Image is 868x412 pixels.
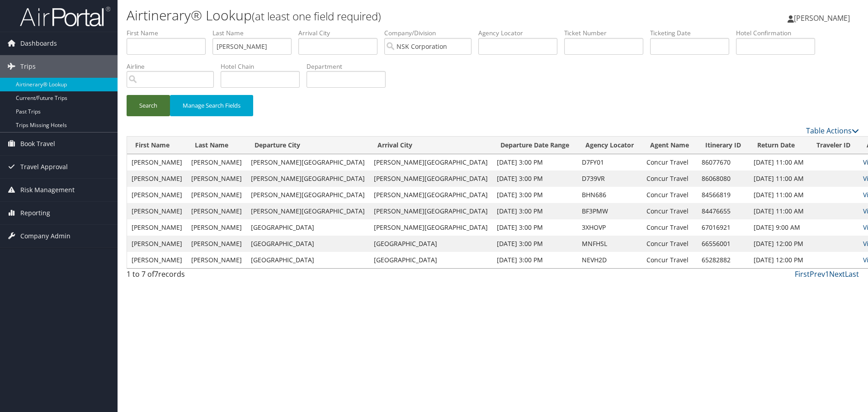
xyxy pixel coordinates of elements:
td: Concur Travel [642,203,697,219]
td: [PERSON_NAME] [127,170,187,187]
td: [DATE] 11:00 AM [749,154,808,170]
td: [DATE] 11:00 AM [749,203,808,219]
th: Return Date: activate to sort column ascending [749,137,808,154]
td: [PERSON_NAME][GEOGRAPHIC_DATA] [369,170,492,187]
span: Dashboards [20,32,57,55]
td: Concur Travel [642,252,697,268]
td: [PERSON_NAME][GEOGRAPHIC_DATA] [246,187,369,203]
div: 1 to 7 of records [127,269,300,284]
span: Risk Management [20,179,75,201]
td: NEVH2D [577,252,642,268]
td: [DATE] 11:00 AM [749,187,808,203]
td: [GEOGRAPHIC_DATA] [246,236,369,252]
label: Ticketing Date [650,28,736,38]
th: First Name: activate to sort column ascending [127,137,187,154]
span: Trips [20,55,36,78]
td: Concur Travel [642,170,697,187]
td: [DATE] 12:00 PM [749,252,808,268]
td: [PERSON_NAME] [127,236,187,252]
td: 86077670 [697,154,749,170]
span: 7 [154,269,158,279]
span: Travel Approval [20,156,68,178]
label: Last Name [212,28,298,38]
td: [DATE] 3:00 PM [492,154,577,170]
label: Airline [127,62,221,71]
button: Search [127,95,170,116]
label: Department [307,62,392,71]
td: [PERSON_NAME] [127,252,187,268]
td: Concur Travel [642,154,697,170]
td: [DATE] 9:00 AM [749,219,808,236]
td: BF3PMW [577,203,642,219]
td: Concur Travel [642,187,697,203]
label: Company/Division [384,28,478,38]
a: [PERSON_NAME] [788,5,859,32]
td: [PERSON_NAME][GEOGRAPHIC_DATA] [246,154,369,170]
td: [GEOGRAPHIC_DATA] [369,252,492,268]
td: [PERSON_NAME] [187,236,246,252]
label: First Name [127,28,212,38]
td: [PERSON_NAME] [127,219,187,236]
label: Ticket Number [564,28,650,38]
h1: Airtinerary® Lookup [127,6,615,25]
td: [PERSON_NAME][GEOGRAPHIC_DATA] [369,219,492,236]
td: [PERSON_NAME] [187,187,246,203]
td: [DATE] 3:00 PM [492,203,577,219]
button: Manage Search Fields [170,95,253,116]
td: 67016921 [697,219,749,236]
td: [DATE] 12:00 PM [749,236,808,252]
a: Next [829,269,845,279]
img: airportal-logo.png [20,6,110,27]
th: Arrival City: activate to sort column ascending [369,137,492,154]
td: [DATE] 11:00 AM [749,170,808,187]
td: MNFHSL [577,236,642,252]
a: First [795,269,810,279]
td: [DATE] 3:00 PM [492,170,577,187]
span: Reporting [20,202,50,224]
span: Company Admin [20,225,71,247]
td: [DATE] 3:00 PM [492,219,577,236]
td: [PERSON_NAME] [187,203,246,219]
td: [PERSON_NAME] [187,154,246,170]
td: 66556001 [697,236,749,252]
td: [PERSON_NAME] [187,252,246,268]
small: (at least one field required) [252,9,381,24]
td: [PERSON_NAME][GEOGRAPHIC_DATA] [369,187,492,203]
a: Table Actions [806,126,859,136]
td: Concur Travel [642,219,697,236]
th: Departure Date Range: activate to sort column ascending [492,137,577,154]
span: [PERSON_NAME] [794,13,850,23]
td: [PERSON_NAME] [127,154,187,170]
label: Agency Locator [478,28,564,38]
span: Book Travel [20,133,55,155]
td: [PERSON_NAME][GEOGRAPHIC_DATA] [246,203,369,219]
td: [GEOGRAPHIC_DATA] [369,236,492,252]
td: [PERSON_NAME] [187,170,246,187]
td: [DATE] 3:00 PM [492,252,577,268]
td: [GEOGRAPHIC_DATA] [246,252,369,268]
th: Itinerary ID: activate to sort column ascending [697,137,749,154]
td: [DATE] 3:00 PM [492,236,577,252]
th: Last Name: activate to sort column ascending [187,137,246,154]
td: [PERSON_NAME][GEOGRAPHIC_DATA] [246,170,369,187]
td: BHN686 [577,187,642,203]
td: 86068080 [697,170,749,187]
label: Hotel Chain [221,62,307,71]
td: [PERSON_NAME] [127,203,187,219]
td: [PERSON_NAME][GEOGRAPHIC_DATA] [369,154,492,170]
td: 3XHOVP [577,219,642,236]
a: 1 [825,269,829,279]
label: Arrival City [298,28,384,38]
td: D7FY01 [577,154,642,170]
td: 65282882 [697,252,749,268]
a: Last [845,269,859,279]
th: Traveler ID: activate to sort column ascending [808,137,859,154]
td: D739VR [577,170,642,187]
th: Departure City: activate to sort column ascending [246,137,369,154]
td: Concur Travel [642,236,697,252]
a: Prev [810,269,825,279]
td: [GEOGRAPHIC_DATA] [246,219,369,236]
td: [DATE] 3:00 PM [492,187,577,203]
th: Agency Locator: activate to sort column ascending [577,137,642,154]
td: [PERSON_NAME] [187,219,246,236]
